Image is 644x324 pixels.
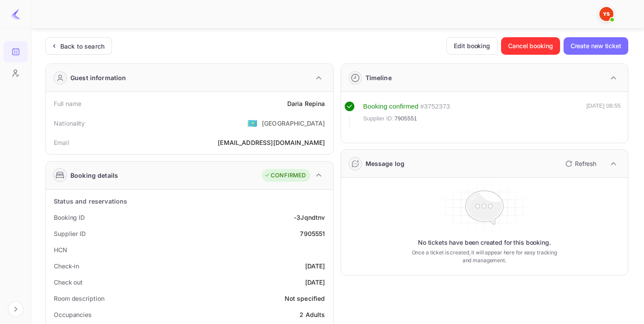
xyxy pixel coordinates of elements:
a: Customers [3,63,28,83]
a: Bookings [3,41,28,61]
div: Message log [366,159,405,168]
div: -3Jqndtnv [294,213,325,222]
span: 7905551 [394,114,417,123]
div: 7905551 [300,229,325,238]
div: [DATE] 08:55 [586,102,621,127]
button: Create new ticket [564,37,628,55]
div: Booking confirmed [363,102,419,112]
img: LiteAPI [10,9,21,19]
p: Refresh [575,159,596,168]
div: [GEOGRAPHIC_DATA] [262,119,325,128]
div: Status and reservations [54,197,127,206]
div: Timeline [366,73,392,82]
div: Booking details [70,171,118,180]
div: Room description [54,294,104,303]
p: No tickets have been created for this booking. [418,238,551,247]
div: Booking ID [54,213,85,222]
div: [DATE] [305,261,325,271]
div: Guest information [70,73,126,82]
div: Daria Repina [287,99,325,108]
div: # 3752373 [420,102,450,112]
div: Nationality [54,119,85,128]
div: Email [54,138,69,147]
div: HCN [54,245,67,254]
div: 2 Adults [299,310,325,319]
button: Cancel booking [501,37,560,55]
div: [DATE] [305,278,325,287]
button: Expand navigation [8,301,24,317]
div: CONFIRMED [264,171,306,180]
div: Supplier ID [54,229,86,238]
span: United States [247,115,258,131]
div: Back to search [60,42,104,51]
button: Refresh [560,157,600,171]
p: Once a ticket is created, it will appear here for easy tracking and management. [407,249,561,264]
div: Check out [54,278,83,287]
div: Check-in [54,261,79,271]
div: Occupancies [54,310,92,319]
button: Edit booking [446,37,498,55]
div: [EMAIL_ADDRESS][DOMAIN_NAME] [218,138,325,147]
img: Yandex Support [599,7,613,21]
span: Supplier ID: [363,114,394,123]
div: Full name [54,99,81,108]
div: Not specified [285,294,325,303]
